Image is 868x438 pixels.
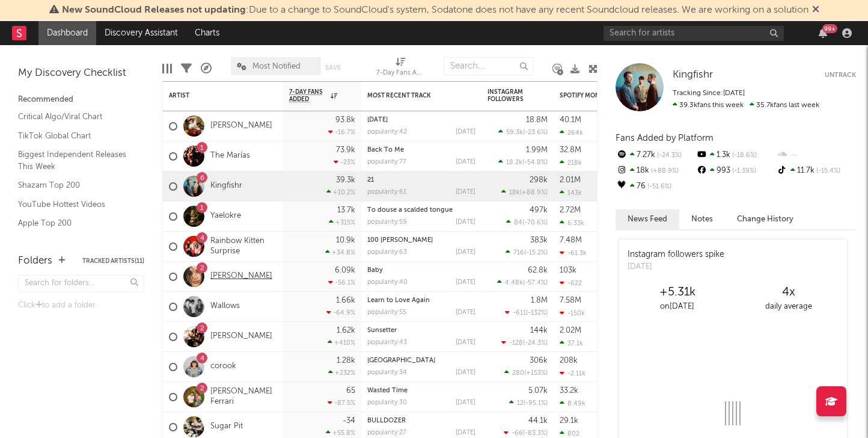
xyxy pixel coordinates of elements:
[560,309,585,317] div: -150k
[18,66,144,81] div: My Discovery Checklist
[367,357,435,364] a: [GEOGRAPHIC_DATA]
[367,357,475,364] div: worcestershire
[514,220,522,226] span: 84
[616,134,714,143] span: Fans Added by Platform
[82,258,144,264] button: Tracked Artists(11)
[210,211,241,221] a: Yaelokre
[367,369,407,376] div: popularity: 34
[367,159,406,165] div: popularity: 77
[498,128,548,136] div: ( )
[513,310,526,316] span: -611
[679,209,725,229] button: Notes
[530,206,548,214] div: 497k
[210,422,243,432] a: Sugar Pit
[367,297,475,304] div: Learn to Love Again
[812,5,819,15] span: Dismiss
[210,332,272,342] a: [PERSON_NAME]
[733,300,844,314] div: daily average
[560,369,585,377] div: -2.11k
[616,147,695,163] div: 7.27k
[252,63,301,70] span: Most Notified
[673,90,745,97] span: Tracking Since: [DATE]
[560,92,650,99] div: Spotify Monthly Listeners
[210,271,272,282] a: [PERSON_NAME]
[336,236,355,244] div: 10.9k
[210,181,242,191] a: Kingfishr
[18,129,132,143] a: TikTok Global Chart
[289,88,328,103] span: 7-Day Fans Added
[560,159,582,167] div: 218k
[210,121,272,131] a: [PERSON_NAME]
[622,300,733,314] div: on [DATE]
[367,117,475,123] div: December 25th
[695,163,775,179] div: 993
[560,116,581,124] div: 40.1M
[673,69,713,81] a: Kingfishr
[367,267,383,274] a: Baby
[513,250,524,256] span: 716
[501,188,548,196] div: ( )
[776,163,856,179] div: 11.7k
[560,129,583,137] div: 264k
[326,188,355,196] div: +10.2 %
[456,249,475,256] div: [DATE]
[18,148,132,173] a: Biggest Independent Releases This Week
[524,159,546,166] span: -54.8 %
[526,370,546,377] span: +153 %
[560,399,585,407] div: 8.49k
[512,430,523,437] span: -66
[525,430,546,437] span: -83.3 %
[337,206,355,214] div: 13.7k
[376,51,424,86] div: 7-Day Fans Added (7-Day Fans Added)
[628,248,724,261] div: Instagram followers spike
[501,339,548,347] div: ( )
[525,280,546,286] span: -57.4 %
[509,399,548,407] div: ( )
[604,26,784,41] input: Search for artists
[367,117,388,123] a: [DATE]
[725,209,805,229] button: Change History
[530,176,548,184] div: 298k
[346,387,355,395] div: 65
[487,88,530,103] div: Instagram Followers
[96,21,186,45] a: Discovery Assistant
[337,327,355,335] div: 1.62k
[560,357,578,365] div: 208k
[560,189,582,197] div: 143k
[367,207,453,214] a: To douse a scalded tongue
[367,430,406,436] div: popularity: 27
[628,261,724,273] div: [DATE]
[509,340,523,347] span: -128
[525,129,546,136] span: -23.6 %
[456,159,475,165] div: [DATE]
[337,357,355,365] div: 1.28k
[210,362,236,372] a: corook
[456,399,475,406] div: [DATE]
[336,146,355,154] div: 73.9k
[825,69,856,81] button: Untrack
[326,309,355,316] div: -64.9 %
[730,152,757,159] span: -18.6 %
[655,152,682,159] span: -24.3 %
[456,279,475,286] div: [DATE]
[560,146,581,154] div: 32.8M
[328,339,355,347] div: +410 %
[497,279,548,286] div: ( )
[560,236,582,244] div: 7.48M
[367,147,475,153] div: Back To Me
[325,248,355,256] div: +34.8 %
[336,297,355,304] div: 1.66k
[210,236,277,257] a: Rainbow Kitten Surprise
[367,309,406,316] div: popularity: 55
[367,279,408,286] div: popularity: 40
[367,219,407,226] div: popularity: 59
[506,129,523,136] span: 59.3k
[530,327,548,335] div: 144k
[560,279,582,287] div: -622
[367,418,475,424] div: BULLDOZER
[560,387,578,395] div: 33.2k
[528,417,548,425] div: 44.1k
[525,400,546,407] span: -95.1 %
[18,275,144,292] input: Search for folders...
[18,179,132,192] a: Shazam Top 200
